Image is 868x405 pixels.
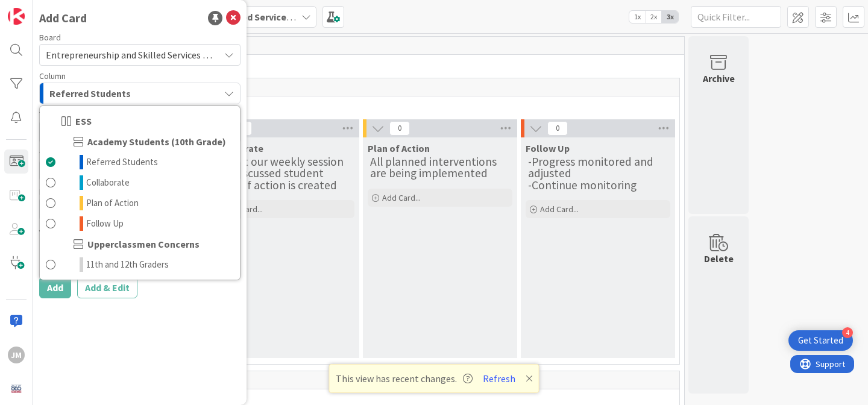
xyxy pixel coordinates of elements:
[528,154,656,180] span: -Progress monitored and adjusted
[798,334,843,347] div: Get Started
[389,121,410,136] span: 0
[40,152,240,172] a: Referred Students
[8,380,25,397] img: avatar
[704,251,734,266] div: Delete
[662,11,678,23] span: 3x
[39,72,66,80] span: Column
[86,155,158,169] span: Referred Students
[40,213,240,234] a: Follow Up
[86,257,169,272] span: 11th and 12th Graders
[46,49,329,61] span: Entrepreneurship and Skilled Services Interventions - [DATE]-[DATE]
[49,392,664,404] span: Upperclassmen Concerns
[540,204,579,215] span: Add Card...
[842,327,853,338] div: 4
[86,216,124,231] span: Follow Up
[646,11,662,23] span: 2x
[40,172,240,193] a: Collaborate
[212,178,337,192] span: -Plan of action is created
[336,371,473,386] span: This view has recent changes.
[629,11,646,23] span: 1x
[39,83,241,104] button: Referred Students
[691,6,781,28] input: Quick Filter...
[87,237,200,251] span: Upperclassmen Concerns
[40,193,240,213] a: Plan of Action
[75,114,92,128] span: ESS
[39,277,71,298] button: Add
[212,154,346,180] span: -Met at our weekly session and discussed student
[25,2,55,16] span: Support
[8,8,25,25] img: Visit kanbanzone.com
[526,142,570,154] span: Follow Up
[40,254,240,275] a: 11th and 12th Graders
[87,134,226,149] span: Academy Students (10th Grade)
[126,11,421,23] b: Entrepreneurship and Skilled Services Interventions - [DATE]-[DATE]
[382,192,421,203] span: Add Card...
[86,196,139,210] span: Plan of Action
[77,277,137,298] button: Add & Edit
[39,9,87,27] div: Add Card
[39,105,241,280] div: Referred Students
[86,175,130,190] span: Collaborate
[49,99,664,111] span: Academy Students (10th Grade)
[479,371,520,386] button: Refresh
[547,121,568,136] span: 0
[528,178,637,192] span: -Continue monitoring
[370,154,499,180] span: All planned interventions are being implemented
[49,86,131,101] span: Referred Students
[8,347,25,363] div: JM
[368,142,430,154] span: Plan of Action
[44,58,669,70] span: ESS
[39,33,61,42] span: Board
[788,330,853,351] div: Open Get Started checklist, remaining modules: 4
[703,71,735,86] div: Archive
